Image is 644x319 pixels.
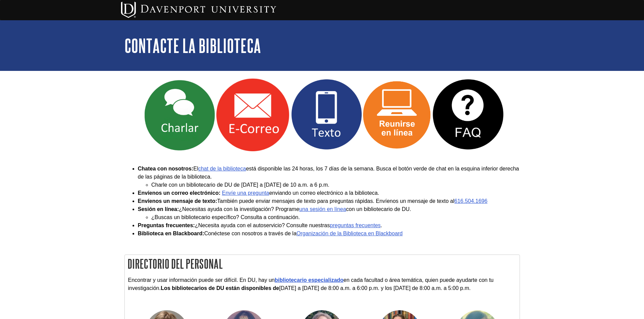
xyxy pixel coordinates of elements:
[124,35,261,56] a: Contacte la Biblioteca
[138,221,520,230] li: ¿Necesita ayuda con el autoservicio? Consulte nuestras .
[275,277,343,283] a: bibliotecario especializado
[138,206,179,212] strong: Sesión en línea:
[138,230,520,238] li: Conéctese con nosotros a través de la
[454,198,487,204] a: 616.504.1696
[290,78,363,151] img: Texto
[161,285,279,291] strong: Los bibliotecarios de DU están disponibles de
[296,231,403,236] a: Organización de la Biblioteca en Blackboard
[151,181,520,189] li: Charle con un bibliotecario de DU de [DATE] a [DATE] de 10 a.m. a 6 p.m.
[138,197,520,205] li: También puede enviar mensajes de texto para preguntas rápidas. Envíenos un mensaje de texto al
[138,166,193,171] strong: Chatea con nosotros:
[125,255,520,273] h2: Directorio del personal
[138,198,217,204] strong: Envíenos un mensaje de texto:
[216,78,290,151] img: Correo Electrónico
[138,222,195,228] strong: Preguntas frecuentes:
[138,165,520,189] li: El está disponible las 24 horas, los 7 días de la semana. Busca el botón verde de chat en la esqu...
[330,222,381,228] a: preguntas frecuentes
[431,78,504,151] img: Preguntas Frecuentes
[363,81,431,149] img: Reunirse en linea
[138,231,205,236] strong: Biblioteca en Blackboard:
[151,213,520,221] li: ¿Buscas un bibliotecario específico? Consulta a continuación.
[198,166,246,171] a: chat de la biblioteca
[128,276,516,292] p: Encontrar y usar información puede ser difícil. En DU, hay un en cada facultad o área temática, q...
[138,205,520,221] li: ¿Necesitas ayuda con la investigación? Programe con un bibliotecario de DU.
[138,189,520,197] li: enviando un correo electrónico a la biblioteca.
[222,190,269,196] a: Envíe una pregunta
[299,206,346,212] a: una sesión en línea
[143,78,216,151] img: Charlar
[121,2,276,18] img: Davenport University
[138,190,221,196] strong: Envíenos un correo electrónico:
